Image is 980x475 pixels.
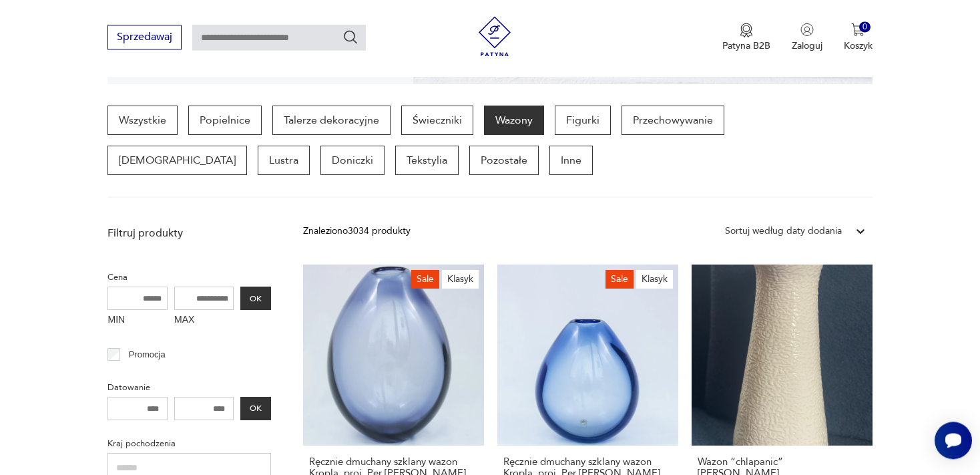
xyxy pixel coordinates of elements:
p: Promocja [129,347,166,362]
div: 0 [859,21,871,33]
a: [DEMOGRAPHIC_DATA] [107,146,247,175]
a: Świeczniki [401,106,473,135]
p: Zaloguj [792,39,822,52]
a: Sprzedawaj [107,33,182,43]
a: Talerze dekoracyjne [272,106,391,135]
img: Ikona koszyka [851,23,865,36]
a: Lustra [258,146,310,175]
a: Tekstylia [395,146,459,175]
a: Ikona medaluPatyna B2B [722,23,770,52]
a: Wszystkie [107,106,178,135]
button: OK [240,397,271,420]
a: Przechowywanie [622,106,724,135]
button: Szukaj [342,29,358,45]
img: Patyna - sklep z meblami i dekoracjami vintage [475,16,515,56]
img: Ikonka użytkownika [800,23,814,36]
p: Patyna B2B [722,39,770,52]
p: Kraj pochodzenia [107,436,271,451]
a: Pozostałe [469,146,539,175]
button: 0Koszyk [844,23,873,52]
p: Datowanie [107,380,271,395]
div: Znaleziono 3034 produkty [303,224,411,239]
a: Figurki [555,106,611,135]
a: Inne [549,146,593,175]
img: Ikona medalu [740,23,753,37]
button: OK [240,287,271,310]
button: Sprzedawaj [107,25,182,49]
p: Koszyk [844,39,873,52]
a: Popielnice [188,106,262,135]
p: Cena [107,270,271,285]
button: Zaloguj [792,23,822,52]
label: MAX [174,310,234,331]
a: Doniczki [320,146,385,175]
button: Patyna B2B [722,23,770,52]
div: Sortuj według daty dodania [725,224,842,239]
label: MIN [107,310,168,331]
iframe: Smartsupp widget button [935,422,972,459]
p: Filtruj produkty [107,226,271,241]
a: Wazony [484,106,544,135]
